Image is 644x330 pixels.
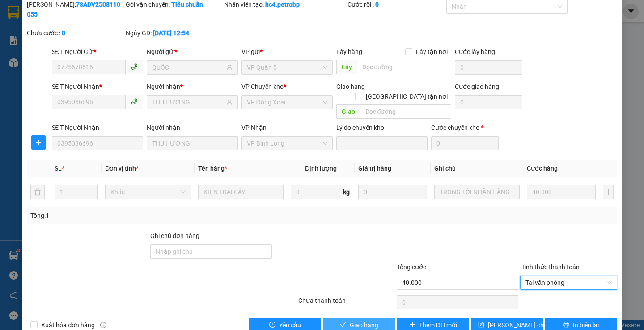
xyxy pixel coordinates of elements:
button: plus [603,185,614,199]
span: Khác [110,185,185,199]
b: [DATE] 12:54 [153,29,189,37]
span: save [478,322,484,329]
span: plus [409,322,415,329]
input: Tên người nhận [152,97,225,107]
label: Cước lấy hàng [455,48,495,55]
div: SĐT Người Nhận [52,123,143,133]
span: Xuất hóa đơn hàng [38,320,98,330]
label: Hình thức thanh toán [520,263,580,271]
span: phone [131,63,138,70]
span: [PERSON_NAME] chuyển hoàn [488,320,573,330]
label: Ghi chú đơn hàng [150,232,199,239]
input: Dọc đường [357,60,451,74]
span: exclamation-circle [269,322,275,329]
div: SĐT Người Nhận [52,82,143,92]
span: user [226,64,233,71]
span: user [226,99,233,105]
input: Dọc đường [360,104,451,119]
div: Chưa thanh toán [297,296,396,311]
span: Yêu cầu [279,320,301,330]
div: VP Nhận [241,123,333,133]
b: 0 [62,29,65,37]
span: plus [32,139,45,146]
input: 0 [527,185,596,199]
span: Thêm ĐH mới [419,320,457,330]
input: Cước lấy hàng [455,60,522,75]
button: delete [30,185,45,199]
span: [GEOGRAPHIC_DATA] tận nơi [362,92,451,101]
span: phone [131,98,138,105]
span: VP Chuyển kho [241,83,284,90]
span: Lấy tận nơi [412,47,451,57]
div: SĐT Người Gửi [52,47,143,57]
span: Tổng cước [397,263,426,271]
b: 0 [375,1,379,8]
span: Tên hàng [198,165,227,172]
input: Ghi chú đơn hàng [150,244,272,259]
b: hc4.petrobp [265,1,300,8]
span: close-circle [607,280,612,285]
b: Tiêu chuẩn [171,1,203,8]
span: Lấy hàng [336,48,362,55]
div: Tổng: 1 [30,211,249,221]
span: VP Bình Long [247,137,327,150]
div: Người nhận [147,123,238,133]
label: Cước giao hàng [455,83,499,90]
div: Người gửi [147,47,238,57]
div: Chưa cước : [27,28,124,38]
span: check [340,322,346,329]
span: SL [55,165,62,172]
div: Người nhận [147,82,238,92]
button: plus [31,135,46,150]
span: printer [563,322,569,329]
div: VP gửi [241,47,333,57]
input: 0 [358,185,427,199]
span: Giao hàng [336,83,365,90]
span: VP Quận 5 [247,61,327,74]
span: Tại văn phòng [525,276,612,289]
span: Giao [336,104,360,119]
div: Ngày GD: [126,28,223,38]
input: Ghi Chú [434,185,520,199]
span: Định lượng [305,165,337,172]
span: Cước hàng [527,165,558,172]
div: Lý do chuyển kho [336,123,428,133]
input: VD: Bàn, Ghế [198,185,284,199]
span: Giá trị hàng [358,165,391,172]
span: In biên lai [573,320,599,330]
span: info-circle [100,322,106,328]
span: Giao hàng [350,320,378,330]
div: Cước chuyển kho [431,123,499,133]
span: Đơn vị tính [105,165,139,172]
input: Tên người gửi [152,63,225,72]
input: Cước giao hàng [455,95,522,109]
span: VP Đồng Xoài [247,96,327,109]
th: Ghi chú [431,160,523,177]
span: Lấy [336,60,357,74]
span: kg [342,185,351,199]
